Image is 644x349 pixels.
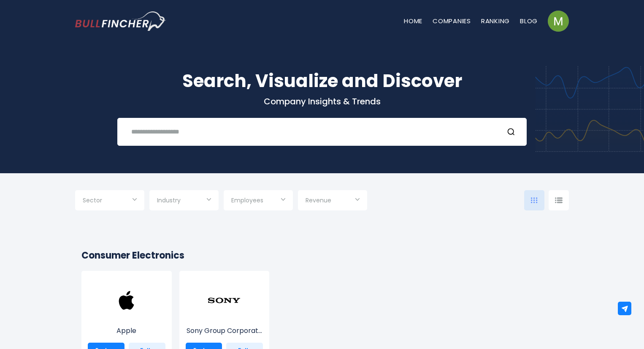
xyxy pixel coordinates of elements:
[555,197,563,203] img: icon-comp-list-view.svg
[231,196,263,204] span: Employees
[306,196,331,204] span: Revenue
[481,16,510,25] a: Ranking
[83,194,137,209] input: Selection
[75,96,569,107] p: Company Insights & Trends
[507,126,518,137] button: Search
[157,194,211,209] input: Selection
[110,284,143,317] img: AAPL.png
[186,326,263,336] p: Sony Group Corporation
[207,284,241,317] img: SONY.png
[186,299,263,336] a: Sony Group Corporat...
[531,197,538,203] img: icon-comp-grid.svg
[520,16,538,25] a: Blog
[75,68,569,94] h1: Search, Visualize and Discover
[75,11,166,31] a: Go to homepage
[433,16,471,25] a: Companies
[88,299,165,336] a: Apple
[88,326,165,336] p: Apple
[404,16,422,25] a: Home
[75,11,166,31] img: Bullfincher logo
[231,194,285,209] input: Selection
[157,196,181,204] span: Industry
[81,248,563,262] h2: Consumer Electronics
[83,196,102,204] span: Sector
[306,194,360,209] input: Selection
